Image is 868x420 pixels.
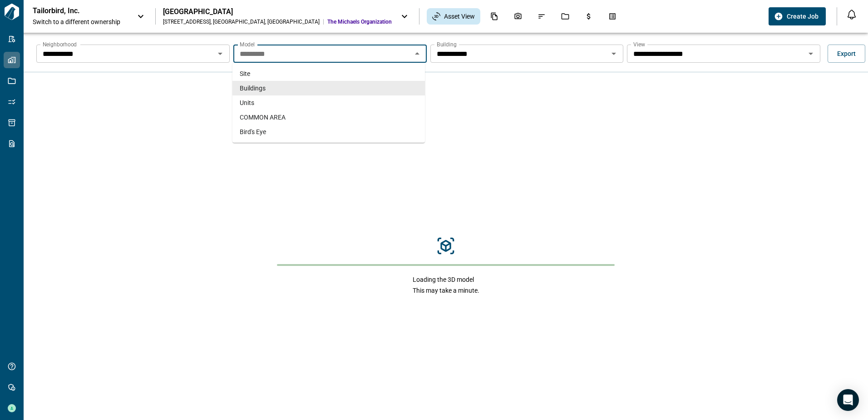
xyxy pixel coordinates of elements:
span: Loading the 3D model [413,275,479,284]
label: View [633,40,645,48]
span: Asset View [444,12,475,21]
div: Photos [508,9,528,24]
span: Create Job [787,12,819,21]
label: Model [240,40,255,48]
span: This may take a minute. [413,286,479,295]
span: Buildings [240,84,266,93]
label: Building [437,40,457,48]
button: Open [214,47,227,60]
button: Export [828,45,865,63]
label: Neighborhood [43,40,77,48]
div: Documents [485,9,504,24]
button: Open [607,47,620,60]
span: Export [837,49,856,58]
button: Open notification feed [844,7,859,22]
span: The Michaels Organization [327,18,392,25]
p: Tailorbird, Inc. [33,6,114,15]
span: Bird's Eye [240,127,266,136]
div: Open Intercom Messenger [837,389,859,411]
span: COMMON AREA [240,113,286,122]
div: Budgets [579,9,598,24]
button: Create Job [769,7,826,25]
span: Switch to a different ownership [33,17,128,26]
div: Jobs [556,9,575,24]
span: Units [240,98,254,107]
div: [STREET_ADDRESS] , [GEOGRAPHIC_DATA] , [GEOGRAPHIC_DATA] [163,18,320,25]
div: Asset View [427,8,480,25]
button: Open [804,47,817,60]
div: Takeoff Center [603,9,622,24]
span: Site [240,69,250,78]
button: Close [411,47,424,60]
div: [GEOGRAPHIC_DATA] [163,7,392,16]
div: Issues & Info [532,9,551,24]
